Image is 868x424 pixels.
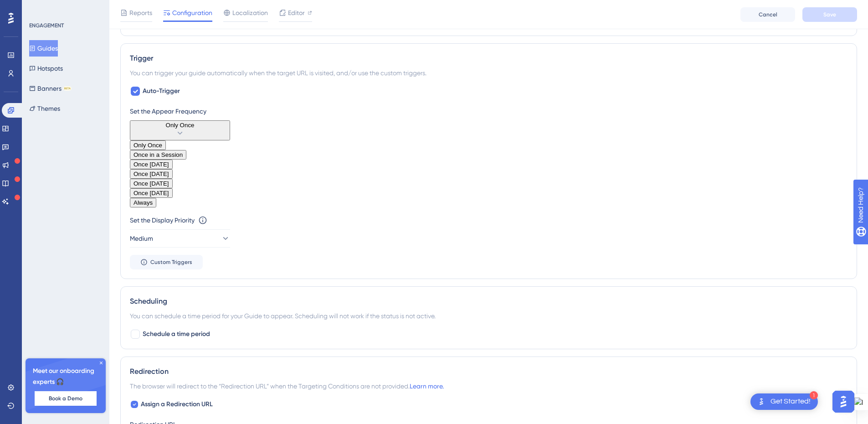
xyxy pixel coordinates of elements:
[750,393,818,410] div: Open Get Started! checklist, remaining modules: 1
[21,2,57,13] span: Need Help?
[130,53,847,64] div: Trigger
[35,391,97,406] button: Book a Demo
[130,106,847,117] div: Set the Appear Frequency
[29,22,64,29] div: ENGAGEMENT
[130,188,173,198] button: Once [DATE]
[134,190,169,196] span: Once [DATE]
[130,140,166,150] button: Only Once
[759,11,777,18] span: Cancel
[410,383,444,390] a: Learn more.
[49,395,82,402] span: Book a Demo
[130,255,203,269] button: Custom Triggers
[130,215,195,226] div: Set the Display Priority
[134,151,183,158] span: Once in a Session
[130,120,230,140] button: Only Once
[130,366,847,377] div: Redirection
[63,86,72,91] div: BETA
[134,171,169,177] span: Once [DATE]
[29,60,63,77] button: Hotspots
[823,11,836,18] span: Save
[130,229,230,248] button: Medium
[130,67,847,78] div: You can trigger your guide automatically when the target URL is visited, and/or use the custom tr...
[143,86,180,97] span: Auto-Trigger
[130,310,847,321] div: You can schedule a time period for your Guide to appear. Scheduling will not work if the status i...
[130,150,186,160] button: Once in a Session
[130,169,173,179] button: Once [DATE]
[143,329,210,340] span: Schedule a time period
[740,7,795,22] button: Cancel
[232,7,268,18] span: Localization
[29,40,58,57] button: Guides
[288,7,305,18] span: Editor
[150,259,192,266] span: Custom Triggers
[130,198,156,207] button: Always
[134,199,153,206] span: Always
[810,391,818,399] div: 1
[29,100,60,117] button: Themes
[130,179,173,188] button: Once [DATE]
[770,397,811,407] div: Get Started!
[134,142,162,149] span: Only Once
[29,80,72,97] button: BannersBETA
[130,296,847,307] div: Scheduling
[756,396,767,407] img: launcher-image-alternative-text
[172,7,212,18] span: Configuration
[130,233,153,244] span: Medium
[166,122,195,129] span: Only Once
[129,7,152,18] span: Reports
[134,161,169,168] span: Once [DATE]
[130,381,444,392] span: The browser will redirect to the “Redirection URL” when the Targeting Conditions are not provided.
[33,366,98,388] span: Meet our onboarding experts 🎧
[134,180,169,187] span: Once [DATE]
[830,388,857,415] iframe: UserGuiding AI Assistant Launcher
[130,160,173,169] button: Once [DATE]
[802,7,857,22] button: Save
[141,399,213,410] span: Assign a Redirection URL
